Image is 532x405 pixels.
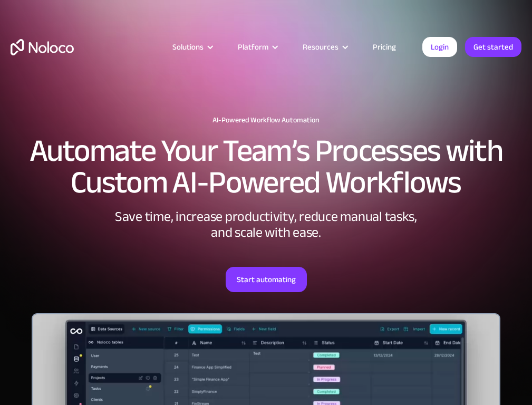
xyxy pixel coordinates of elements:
a: Get started [465,37,521,57]
a: home [11,39,74,55]
div: Solutions [159,40,225,54]
div: Resources [303,40,338,54]
a: Pricing [360,40,409,54]
a: Login [422,37,457,57]
a: Start automating [226,267,307,292]
div: Solutions [172,40,204,54]
div: Resources [289,40,360,54]
div: Platform [238,40,268,54]
h1: AI-Powered Workflow Automation [11,116,521,124]
h2: Automate Your Team’s Processes with Custom AI-Powered Workflows [11,135,521,198]
div: Platform [225,40,289,54]
div: Save time, increase productivity, reduce manual tasks, and scale with ease. [108,209,424,240]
